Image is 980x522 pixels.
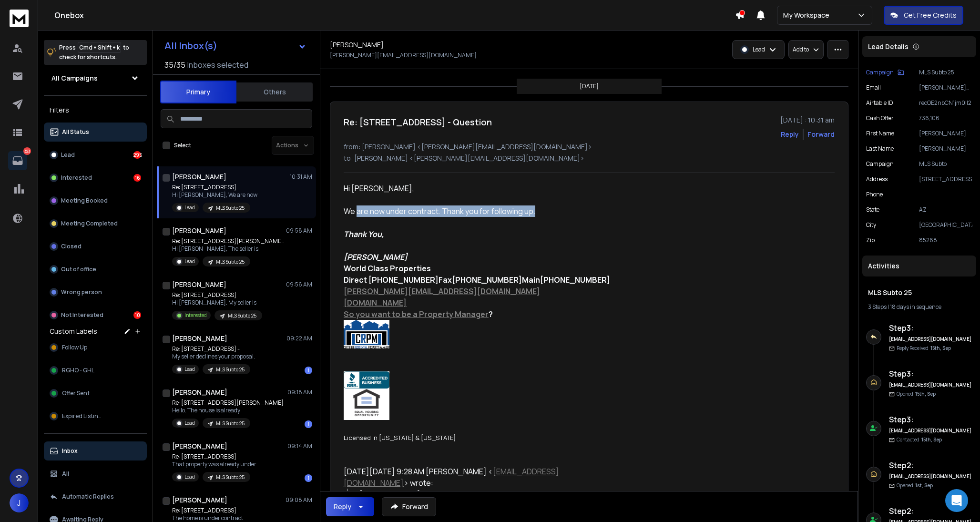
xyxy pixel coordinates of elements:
span: Call with Google Voice [344,275,439,285]
p: [PERSON_NAME] [919,145,972,153]
h1: All Campaigns [51,73,98,83]
span: 15th, Sep [921,436,942,443]
p: All [62,470,69,478]
p: [PERSON_NAME] [919,130,972,137]
p: Get Free Credits [904,10,957,20]
div: Open Intercom Messenger [945,489,968,512]
p: MLS Subto 25 [919,69,972,76]
p: MLS Subto 25 [216,258,245,266]
p: Last Name [866,145,894,153]
p: Re: [STREET_ADDRESS] [172,453,256,461]
button: Others [236,82,313,102]
button: RGHO - GHL [44,361,147,380]
p: That property was already under [172,461,256,468]
button: Forward [382,497,436,516]
button: Expired Listing [44,407,147,426]
span: 15th, Sep [930,345,951,351]
span: 3 Steps [868,303,887,311]
img: logo [10,10,29,27]
button: Follow Up [44,338,147,357]
h1: [PERSON_NAME] [172,280,226,289]
h1: All Inbox(s) [164,41,217,51]
span: Call with Google Voice [452,275,540,285]
p: Press to check for shortcuts. [59,43,129,62]
button: Automatic Replies [44,487,147,506]
p: Lead [753,46,765,53]
p: 09:08 AM [286,496,312,504]
span: Offer Sent [62,389,90,397]
div: 1 [305,367,312,374]
b: ? [344,309,493,319]
button: All Status [44,123,147,142]
p: Opened [897,390,936,398]
button: Closed [44,237,147,256]
span: 15th, Sep [915,390,936,397]
button: Out of office [44,260,147,279]
p: MLS Subto 25 [216,474,245,481]
p: [DATE] : 10:31 am [780,115,835,125]
button: All Campaigns [44,69,147,88]
div: Activities [862,256,976,276]
button: Reply [326,497,374,516]
div: We are now under contract. Thank you for following up. [344,205,622,217]
p: [DATE] [580,82,599,90]
h3: Custom Labels [50,327,97,336]
div: 16 [133,174,141,182]
h1: [PERSON_NAME] [172,441,227,451]
b: [PHONE_NUMBER] [540,275,610,285]
p: Address [866,175,888,183]
p: Airtable ID [866,99,893,107]
img: AIorK4zA_Mpz-QMtDABV5RR_sQKyNo--1Yw7fGUg5VjLa87CQI94Co8r4HZml_z_B08L9h45SPfKdYU [344,371,389,389]
p: All Status [62,128,89,136]
h6: [EMAIL_ADDRESS][DOMAIN_NAME] [889,473,972,480]
p: 85268 [919,236,972,244]
p: Interested [61,174,92,182]
p: Lead [184,473,195,481]
p: MLS Subto 25 [216,366,245,373]
div: 1 [305,420,312,428]
h6: Step 3 : [889,414,972,425]
p: Re: [STREET_ADDRESS][PERSON_NAME] [172,399,284,407]
p: Add to [793,46,809,53]
button: J [10,493,29,512]
p: First Name [866,130,894,137]
span: Expired Listing [62,412,102,420]
p: Lead [184,366,195,373]
p: to: [PERSON_NAME] <[PERSON_NAME][EMAIL_ADDRESS][DOMAIN_NAME]> [344,154,835,163]
button: All Inbox(s) [157,36,314,55]
p: Cash Offer [866,114,894,122]
p: Opened [897,482,933,489]
h6: Step 2 : [889,460,972,471]
a: [PERSON_NAME][EMAIL_ADDRESS][DOMAIN_NAME] [344,286,540,297]
button: All [44,464,147,483]
p: 736,106 [919,114,972,122]
p: [PERSON_NAME][EMAIL_ADDRESS][DOMAIN_NAME] [330,51,477,59]
h1: [PERSON_NAME] [172,388,227,397]
p: 09:18 AM [287,389,312,396]
h1: [PERSON_NAME] [172,172,226,182]
h6: [EMAIL_ADDRESS][DOMAIN_NAME] [889,336,972,343]
p: Out of office [61,266,96,273]
img: AIorK4wKR6rrqFv_GrkJQIZOpckulG3BfoG0aBFWVQhzhc7thRGK9q9h42skDd_KAYdDG6YXRaxj1WQ [344,389,389,420]
a: So you want to be a Property Manager [344,309,489,319]
button: Wrong person [44,283,147,302]
h6: [EMAIL_ADDRESS][DOMAIN_NAME] [889,427,972,434]
b: World Class Properties [344,263,431,274]
button: Offer Sent [44,384,147,403]
button: Get Free Credits [884,6,963,25]
button: Campaign [866,69,904,76]
p: Campaign [866,160,894,168]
